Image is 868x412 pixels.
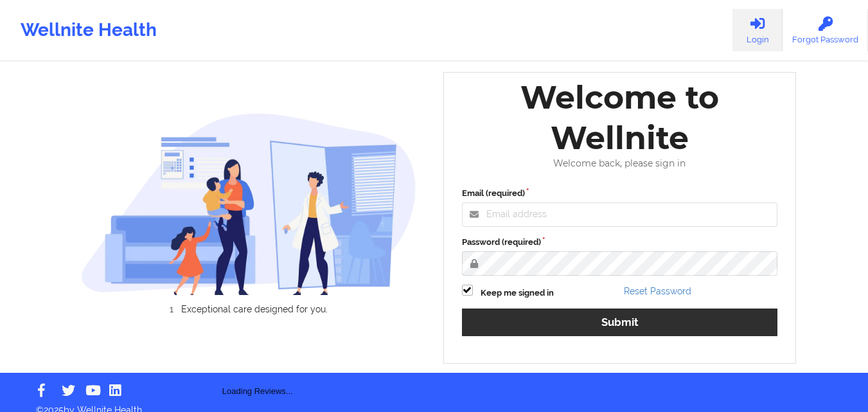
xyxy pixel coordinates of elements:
div: Welcome to Wellnite [453,77,787,158]
a: Forgot Password [783,9,868,51]
div: Loading Reviews... [81,336,434,398]
label: Keep me signed in [481,287,554,300]
a: Reset Password [624,286,691,296]
label: Password (required) [462,236,778,249]
button: Submit [462,309,778,336]
label: Email (required) [462,187,778,200]
li: Exceptional care designed for you. [93,304,416,314]
a: Login [732,9,783,51]
div: Welcome back, please sign in [453,158,787,169]
img: wellnite-auth-hero_200.c722682e.png [81,112,416,294]
input: Email address [462,202,778,227]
